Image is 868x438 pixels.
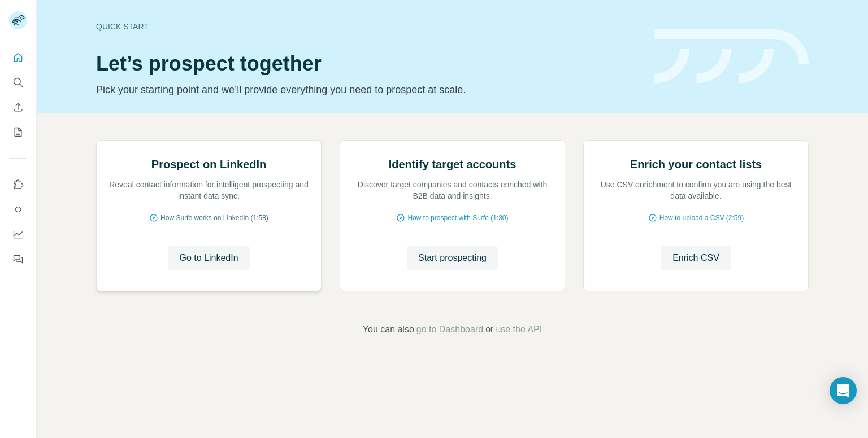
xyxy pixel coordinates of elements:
[108,179,310,202] p: Reveal contact information for intelligent prospecting and instant data sync.
[168,246,249,270] button: Go to LinkedIn
[496,323,542,336] button: use the API
[416,323,483,336] button: go to Dashboard
[9,122,27,142] button: My lists
[407,213,508,223] span: How to prospect with Surfe (1:30)
[389,156,517,172] h2: Identify target accounts
[96,52,641,75] h1: Let’s prospect together
[9,72,27,93] button: Search
[830,377,857,404] div: Open Intercom Messenger
[9,224,27,244] button: Dashboard
[659,213,744,223] span: How to upload a CSV (2:59)
[407,246,498,270] button: Start prospecting
[351,179,553,202] p: Discover target companies and contacts enriched with B2B data and insights.
[160,213,268,223] span: How Surfe works on LinkedIn (1:58)
[654,29,809,84] img: banner
[9,199,27,220] button: Use Surfe API
[672,251,719,265] span: Enrich CSV
[96,82,641,98] p: Pick your starting point and we’ll provide everything you need to prospect at scale.
[9,249,27,269] button: Feedback
[9,174,27,195] button: Use Surfe on LinkedIn
[485,323,493,336] span: or
[9,47,27,68] button: Quick start
[595,179,797,202] p: Use CSV enrichment to confirm you are using the best data available.
[630,156,762,172] h2: Enrich your contact lists
[363,323,414,336] span: You can also
[179,251,238,265] span: Go to LinkedIn
[96,21,641,32] div: Quick start
[661,246,731,270] button: Enrich CSV
[151,156,266,172] h2: Prospect on LinkedIn
[9,97,27,117] button: Enrich CSV
[418,251,487,265] span: Start prospecting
